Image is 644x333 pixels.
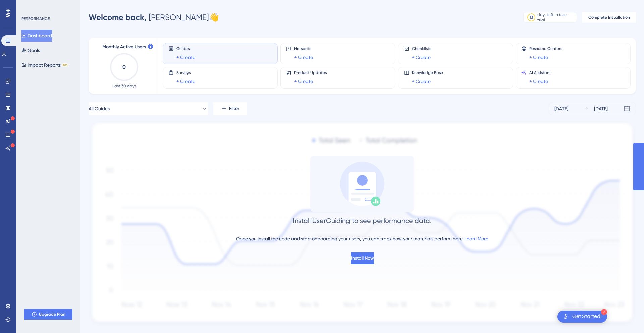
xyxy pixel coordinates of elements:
div: 13 [530,15,533,20]
span: Monthly Active Users [102,43,146,51]
a: + Create [294,77,313,86]
span: Hotspots [294,46,313,51]
button: Complete Installation [582,12,636,23]
button: Install Now [351,252,374,264]
button: Filter [213,102,247,115]
div: [PERSON_NAME] 👋 [89,12,219,23]
div: Get Started! [572,313,602,320]
span: Last 30 days [112,83,136,89]
a: + Create [176,53,195,61]
div: Once you install the code and start onboarding your users, you can track how your materials perfo... [236,235,488,243]
button: Dashboard [21,30,52,42]
span: Filter [229,105,239,113]
div: Open Get Started! checklist, remaining modules: 2 [557,311,607,323]
div: [DATE] [594,105,608,113]
span: Complete Installation [588,15,630,20]
div: BETA [62,63,68,67]
div: 2 [601,309,607,315]
a: + Create [529,77,548,86]
span: AI Assistant [529,70,551,75]
button: Goals [21,44,40,56]
span: Surveys [176,70,195,75]
a: + Create [294,53,313,61]
span: Product Updates [294,70,327,75]
img: 1ec67ef948eb2d50f6bf237e9abc4f97.svg [89,121,636,326]
span: Guides [176,46,195,51]
button: Impact ReportsBETA [21,59,68,71]
span: Checklists [412,46,431,51]
text: 0 [122,64,126,70]
button: All Guides [89,102,208,115]
img: launcher-image-alternative-text [561,313,570,321]
span: Resource Centers [529,46,562,51]
a: Learn More [464,236,488,241]
span: All Guides [89,105,110,113]
div: PERFORMANCE [21,16,50,21]
span: Welcome back, [89,12,147,22]
span: Upgrade Plan [39,312,65,317]
a: + Create [176,77,195,86]
div: Install UserGuiding to see performance data. [293,216,432,225]
div: [DATE] [554,105,568,113]
div: days left in free trial [537,12,575,23]
a: + Create [412,53,431,61]
button: Upgrade Plan [24,309,72,320]
span: Knowledge Base [412,70,443,75]
a: + Create [412,77,431,86]
span: Install Now [351,254,374,262]
iframe: UserGuiding AI Assistant Launcher [616,307,636,327]
a: + Create [529,53,548,61]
